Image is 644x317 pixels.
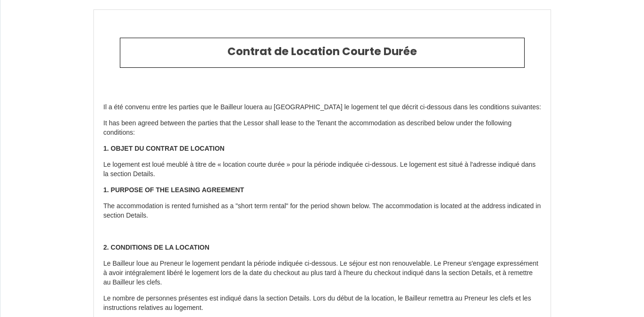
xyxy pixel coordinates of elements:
[103,294,541,313] p: Le nombre de personnes présentes est indiqué dans la section Details. Lors du début de la locatio...
[103,202,541,220] p: The accommodation is rented furnished as a "short term rental" for the period shown below. The ac...
[103,160,541,179] p: Le logement est loué meublé à titre de « location courte durée » pour la période indiquée ci-dess...
[103,119,541,138] p: It has been agreed between the parties that the Lessor shall lease to the Tenant the accommodatio...
[103,145,225,152] strong: 1. OBJET DU CONTRAT DE LOCATION
[103,244,209,251] strong: 2. CONDITIONS DE LA LOCATION
[127,45,517,58] h2: Contrat de Location Courte Durée
[103,259,541,287] p: Le Bailleur loue au Preneur le logement pendant la période indiquée ci-dessous. Le séjour est non...
[103,186,244,194] strong: 1. PURPOSE OF THE LEASING AGREEMENT
[103,103,541,112] p: Il a été convenu entre les parties que le Bailleur louera au [GEOGRAPHIC_DATA] le logement tel qu...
